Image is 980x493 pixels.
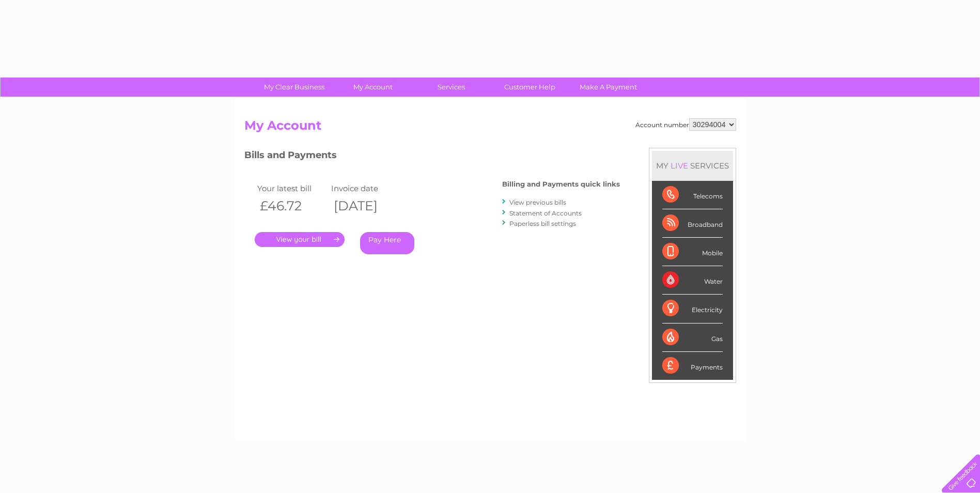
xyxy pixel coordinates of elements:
a: Pay Here [360,232,414,254]
div: Electricity [662,295,723,323]
td: Invoice date [329,181,403,195]
div: Broadband [662,209,723,238]
a: Paperless bill settings [509,220,576,227]
a: Make A Payment [566,78,651,97]
h4: Billing and Payments quick links [502,180,620,188]
a: Customer Help [487,78,572,97]
a: Statement of Accounts [509,209,582,217]
a: View previous bills [509,198,566,206]
div: Water [662,266,723,295]
a: . [255,232,345,247]
h3: Bills and Payments [244,148,620,166]
div: Telecoms [662,181,723,209]
h2: My Account [244,118,736,138]
div: MY SERVICES [652,151,733,180]
a: My Account [330,78,415,97]
a: My Clear Business [252,78,337,97]
div: Payments [662,352,723,380]
td: Your latest bill [255,181,329,195]
div: Account number [635,118,736,131]
div: Mobile [662,238,723,266]
th: £46.72 [255,195,329,217]
div: LIVE [668,161,690,171]
th: [DATE] [329,195,403,217]
div: Gas [662,323,723,352]
a: Services [409,78,494,97]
